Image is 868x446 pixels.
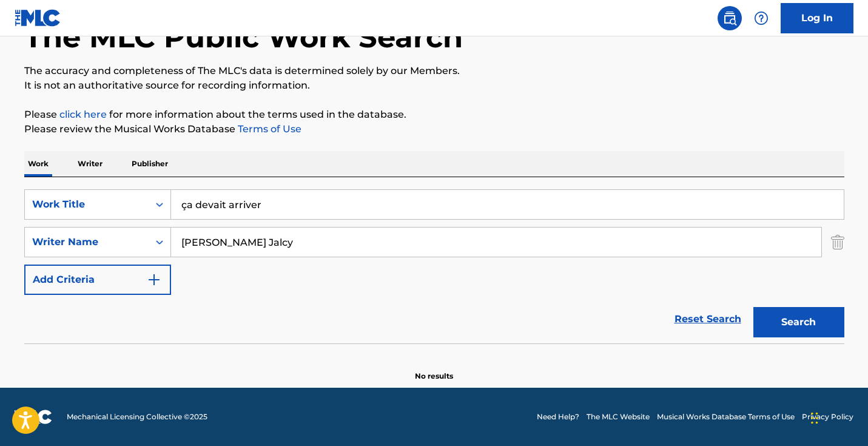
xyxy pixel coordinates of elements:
img: MLC Logo [15,9,61,27]
p: Please for more information about the terms used in the database. [24,107,844,122]
form: Search Form [24,189,844,343]
p: Publisher [128,151,172,177]
a: Public Search [718,6,742,30]
iframe: Chat Widget [807,388,868,446]
div: Work Title [32,197,141,212]
img: help [754,11,769,25]
button: Search [753,307,844,337]
img: Delete Criterion [831,227,844,257]
img: search [722,11,737,25]
a: Need Help? [537,411,579,422]
img: 9d2ae6d4665cec9f34b9.svg [147,272,161,287]
a: click here [59,109,107,120]
span: Mechanical Licensing Collective © 2025 [67,411,207,422]
a: Log In [781,3,853,33]
div: Drag [811,400,818,436]
a: Terms of Use [235,123,301,135]
a: Privacy Policy [802,411,853,422]
p: Work [24,151,52,177]
p: Please review the Musical Works Database [24,122,844,137]
p: It is not an authoritative source for recording information. [24,78,844,93]
div: Help [749,6,773,30]
div: Writer Name [32,235,141,249]
a: Reset Search [668,306,747,333]
button: Add Criteria [24,265,171,295]
p: No results [415,356,453,382]
p: Writer [74,151,106,177]
a: The MLC Website [587,411,650,422]
img: logo [15,410,52,424]
p: The accuracy and completeness of The MLC's data is determined solely by our Members. [24,64,844,78]
h1: The MLC Public Work Search [24,19,463,55]
a: Musical Works Database Terms of Use [657,411,795,422]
